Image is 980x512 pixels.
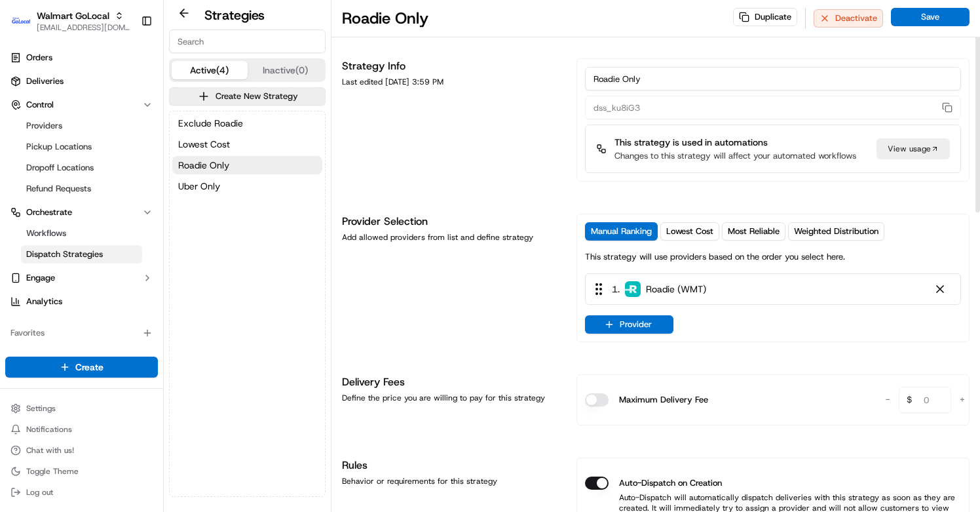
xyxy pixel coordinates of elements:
[26,296,62,307] span: Analytics
[794,226,878,237] span: Weighted Distribution
[646,283,706,296] span: Roadie (WMT)
[26,52,52,64] span: Orders
[342,374,561,390] h1: Delivery Fees
[5,462,158,481] button: Toggle Theme
[34,85,236,98] input: Got a question? Start typing here...
[26,424,72,435] span: Notifications
[876,138,950,159] a: View usage
[105,185,216,208] a: 💻API Documentation
[585,315,673,334] button: Provider
[5,420,158,439] button: Notifications
[124,190,210,203] span: API Documentation
[660,222,719,241] button: Lowest Cost
[901,389,917,415] span: $
[728,226,780,237] span: Most Reliable
[5,71,158,92] a: Deliveries
[172,177,322,195] button: Uber Only
[13,52,238,73] p: Welcome 👋
[585,251,845,263] p: This strategy will use providers based on the order you select here.
[21,245,142,264] a: Dispatch Strategies
[585,222,658,241] button: Manual Ranking
[342,393,561,403] div: Define the price you are willing to pay for this strategy
[342,214,561,229] h1: Provider Selection
[21,117,142,135] a: Providers
[26,162,94,174] span: Dropoff Locations
[130,222,159,232] span: Pylon
[10,10,31,31] img: Walmart GoLocal
[5,94,158,115] button: Control
[342,77,561,87] div: Last edited [DATE] 3:59 PM
[666,226,713,237] span: Lowest Cost
[585,273,961,305] div: 1. Roadie (WMT)
[625,281,641,297] img: roadie-logo-v2.jpg
[619,393,708,406] label: Maximum Delivery Fee
[37,22,130,33] button: [EMAIL_ADDRESS][DOMAIN_NAME]
[172,114,322,132] a: Exclude Roadie
[891,8,970,26] button: Save
[26,227,66,239] span: Workflows
[26,248,103,260] span: Dispatch Strategies
[92,222,159,232] a: Powered byPylon
[814,9,883,28] button: Deactivate
[13,13,39,39] img: Nash
[5,291,158,312] a: Analytics
[342,232,561,243] div: Add allowed providers from list and define strategy
[45,138,166,149] div: We're available if you need us!
[204,6,265,24] h2: Strategies
[733,8,797,26] button: Duplicate
[5,47,158,68] a: Orders
[21,224,142,243] a: Workflows
[342,458,561,473] h1: Rules
[5,399,158,418] button: Settings
[5,202,158,223] button: Orchestrate
[21,159,142,177] a: Dropoff Locations
[614,150,856,162] p: Changes to this strategy will affect your automated workflows
[111,191,121,202] div: 💻
[13,125,37,149] img: 1736555255976-a54dd68f-1ca7-489b-9aae-adbdc363a1c4
[619,477,722,490] label: Auto-Dispatch on Creation
[591,226,652,237] span: Manual Ranking
[26,207,72,218] span: Orchestrate
[172,156,322,174] button: Roadie Only
[26,141,92,153] span: Pickup Locations
[223,129,238,145] button: Start new chat
[722,222,785,241] button: Most Reliable
[178,117,243,130] span: Exclude Roadie
[342,476,561,486] div: Behavior or requirements for this strategy
[172,61,248,79] button: Active (4)
[26,120,62,132] span: Providers
[169,30,326,53] input: Search
[26,272,55,284] span: Engage
[342,8,428,29] h1: Roadie Only
[26,403,56,414] span: Settings
[21,138,142,156] a: Pickup Locations
[5,323,158,344] div: Favorites
[45,125,215,138] div: Start new chat
[37,9,109,22] button: Walmart GoLocal
[614,136,856,149] p: This strategy is used in automations
[5,483,158,502] button: Log out
[248,61,324,79] button: Inactive (0)
[26,75,64,87] span: Deliveries
[13,191,24,202] div: 📗
[5,267,158,288] button: Engage
[26,183,91,195] span: Refund Requests
[75,361,104,374] span: Create
[21,180,142,198] a: Refund Requests
[26,487,53,498] span: Log out
[26,99,54,111] span: Control
[788,222,884,241] button: Weighted Distribution
[26,466,79,477] span: Toggle Theme
[169,87,326,106] button: Create New Strategy
[5,357,158,378] button: Create
[178,138,230,151] span: Lowest Cost
[172,135,322,153] button: Lowest Cost
[178,180,220,193] span: Uber Only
